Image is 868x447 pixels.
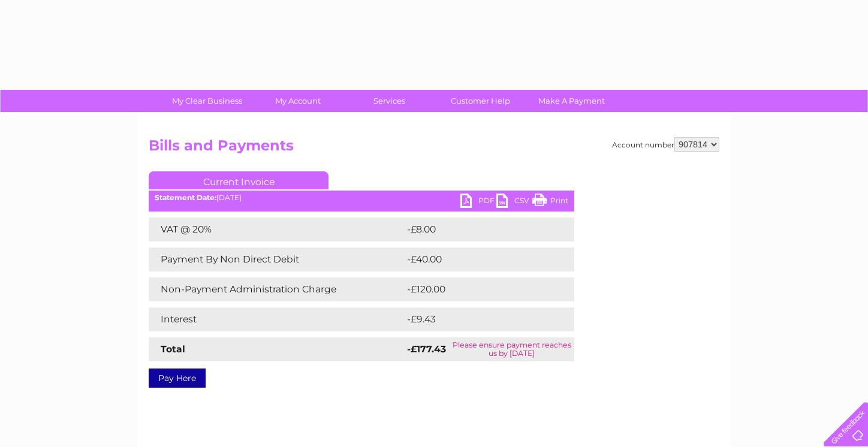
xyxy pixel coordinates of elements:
td: Interest [149,307,404,331]
a: PDF [460,194,496,211]
a: My Clear Business [158,90,257,112]
td: -£120.00 [404,277,554,301]
b: Statement Date: [155,193,216,202]
a: Pay Here [149,369,206,388]
a: Services [340,90,439,112]
td: VAT @ 20% [149,218,404,241]
a: Make A Payment [522,90,621,112]
h2: Bills and Payments [149,137,719,160]
div: Account number [612,137,719,152]
a: Customer Help [431,90,530,112]
td: -£9.43 [404,307,549,331]
td: -£8.00 [404,218,549,241]
strong: Total [161,343,185,355]
a: CSV [496,194,532,211]
td: Non-Payment Administration Charge [149,277,404,301]
a: My Account [249,90,348,112]
td: Payment By Non Direct Debit [149,247,404,271]
strong: -£177.43 [407,343,446,355]
td: Please ensure payment reaches us by [DATE] [449,337,574,361]
td: -£40.00 [404,247,553,271]
a: Current Invoice [149,171,328,189]
a: Print [532,194,568,211]
div: [DATE] [149,194,574,202]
